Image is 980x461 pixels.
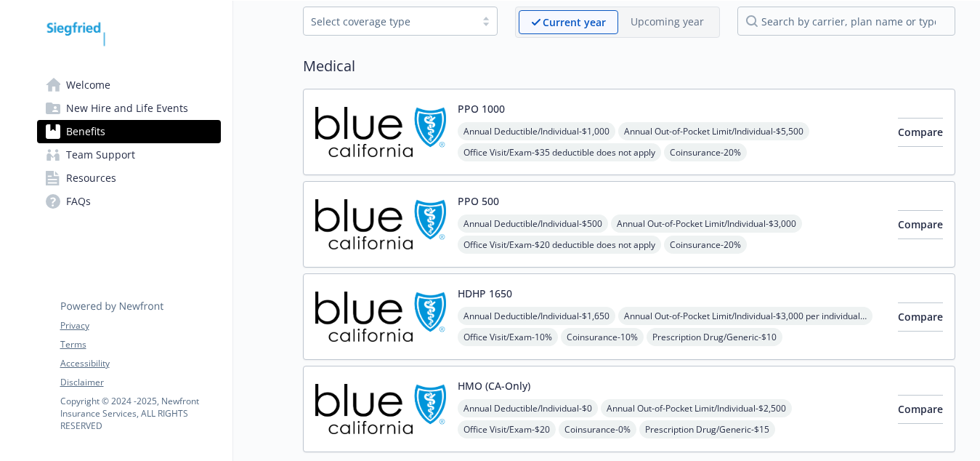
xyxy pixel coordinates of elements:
[458,286,512,301] button: HDHP 1650
[66,190,91,213] span: FAQs
[37,73,221,97] a: Welcome
[66,73,110,97] span: Welcome
[664,143,747,161] span: Coinsurance - 20%
[561,328,644,346] span: Coinsurance - 10%
[60,357,220,370] a: Accessibility
[60,376,220,389] a: Disclaimer
[618,307,872,325] span: Annual Out-of-Pocket Limit/Individual - $3,000 per individual / $3,500 per family member
[311,14,468,29] div: Select coverage type
[898,118,943,147] button: Compare
[898,402,943,416] span: Compare
[37,167,221,190] a: Resources
[66,143,135,167] span: Team Support
[737,7,955,36] input: search by carrier, plan name or type
[458,215,608,233] span: Annual Deductible/Individual - $500
[458,193,499,209] button: PPO 500
[458,420,556,438] span: Office Visit/Exam - $20
[66,97,188,120] span: New Hire and Life Events
[618,122,809,140] span: Annual Out-of-Pocket Limit/Individual - $5,500
[315,193,446,255] img: Blue Shield of California carrier logo
[37,190,221,213] a: FAQs
[66,167,116,190] span: Resources
[37,143,221,167] a: Team Support
[898,217,943,231] span: Compare
[664,236,747,254] span: Coinsurance - 20%
[458,307,615,325] span: Annual Deductible/Individual - $1,650
[315,378,446,440] img: Blue Shield of California carrier logo
[37,120,221,143] a: Benefits
[458,378,530,393] button: HMO (CA-Only)
[898,125,943,139] span: Compare
[631,14,704,29] p: Upcoming year
[315,101,446,163] img: Blue Shield of California carrier logo
[66,120,105,143] span: Benefits
[611,215,802,233] span: Annual Out-of-Pocket Limit/Individual - $3,000
[458,236,661,254] span: Office Visit/Exam - $20 deductible does not apply
[639,420,775,438] span: Prescription Drug/Generic - $15
[458,122,615,140] span: Annual Deductible/Individual - $1,000
[303,55,955,77] h2: Medical
[60,319,220,332] a: Privacy
[458,101,505,116] button: PPO 1000
[898,210,943,239] button: Compare
[559,420,636,438] span: Coinsurance - 0%
[647,328,782,346] span: Prescription Drug/Generic - $10
[618,10,716,34] span: Upcoming year
[898,310,943,324] span: Compare
[60,395,220,432] p: Copyright © 2024 - 2025 , Newfront Insurance Services, ALL RIGHTS RESERVED
[458,143,661,161] span: Office Visit/Exam - $35 deductible does not apply
[898,395,943,424] button: Compare
[458,328,558,346] span: Office Visit/Exam - 10%
[601,399,792,417] span: Annual Out-of-Pocket Limit/Individual - $2,500
[458,399,598,417] span: Annual Deductible/Individual - $0
[60,338,220,351] a: Terms
[315,286,446,348] img: Blue Shield of California carrier logo
[37,97,221,120] a: New Hire and Life Events
[898,302,943,332] button: Compare
[543,15,606,30] p: Current year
